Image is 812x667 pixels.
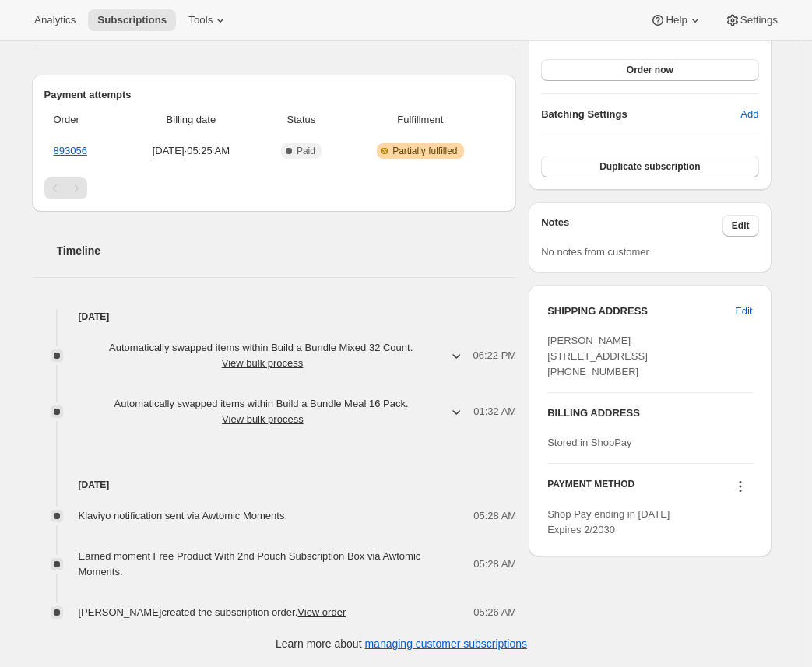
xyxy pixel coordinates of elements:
[32,477,517,493] h4: [DATE]
[32,309,517,325] h4: [DATE]
[541,107,740,122] h6: Batching Settings
[69,391,474,432] button: Automatically swapped items within Build a Bundle Meal 16 Pack. View bulk process
[666,14,687,26] span: Help
[88,9,176,31] button: Subscriptions
[79,340,447,371] span: Automatically swapped items within Build a Bundle Mixed 32 Count .
[599,160,700,173] span: Duplicate subscription
[44,87,504,103] h2: Payment attempts
[265,112,336,128] span: Status
[473,556,516,572] span: 05:28 AM
[473,508,516,524] span: 05:28 AM
[179,9,237,31] button: Tools
[297,606,346,618] a: View order
[722,215,759,237] button: Edit
[79,510,288,521] span: Klaviyo notification sent via Awtomic Moments.
[364,637,527,650] a: managing customer subscriptions
[346,112,495,128] span: Fulfillment
[54,145,87,156] a: 893056
[473,404,516,420] span: 01:32 AM
[541,156,758,177] button: Duplicate subscription
[547,508,670,535] span: Shop Pay ending in [DATE] Expires 2/2030
[392,145,457,157] span: Partially fulfilled
[740,14,778,26] span: Settings
[715,9,787,31] button: Settings
[44,103,121,137] th: Order
[222,413,304,425] button: View bulk process
[547,437,631,448] span: Stored in ShopPay
[627,64,673,76] span: Order now
[44,177,504,199] nav: Pagination
[541,30,596,41] span: [DATE] ·
[125,112,256,128] span: Billing date
[79,396,448,427] span: Automatically swapped items within Build a Bundle Meal 16 Pack .
[69,335,473,376] button: Automatically swapped items within Build a Bundle Mixed 32 Count. View bulk process
[641,9,712,31] button: Help
[79,606,346,618] span: [PERSON_NAME] created the subscription order.
[547,478,634,499] h3: PAYMENT METHOD
[731,102,768,127] button: Add
[25,9,85,31] button: Analytics
[541,59,758,81] button: Order now
[541,215,722,237] h3: Notes
[276,636,527,651] p: Learn more about
[297,145,315,157] span: Paid
[188,14,213,26] span: Tools
[97,14,167,26] span: Subscriptions
[79,550,421,577] span: Earned moment Free Product With 2nd Pouch Subscription Box via Awtomic Moments.
[740,107,758,122] span: Add
[735,304,752,319] span: Edit
[473,348,517,363] span: 06:22 PM
[541,246,649,258] span: No notes from customer
[547,304,735,319] h3: SHIPPING ADDRESS
[547,335,648,377] span: [PERSON_NAME] [STREET_ADDRESS] [PHONE_NUMBER]
[34,14,76,26] span: Analytics
[222,357,304,369] button: View bulk process
[125,143,256,159] span: [DATE] · 05:25 AM
[57,243,517,258] h2: Timeline
[726,299,761,324] button: Edit
[473,605,516,620] span: 05:26 AM
[547,405,752,421] h3: BILLING ADDRESS
[732,219,750,232] span: Edit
